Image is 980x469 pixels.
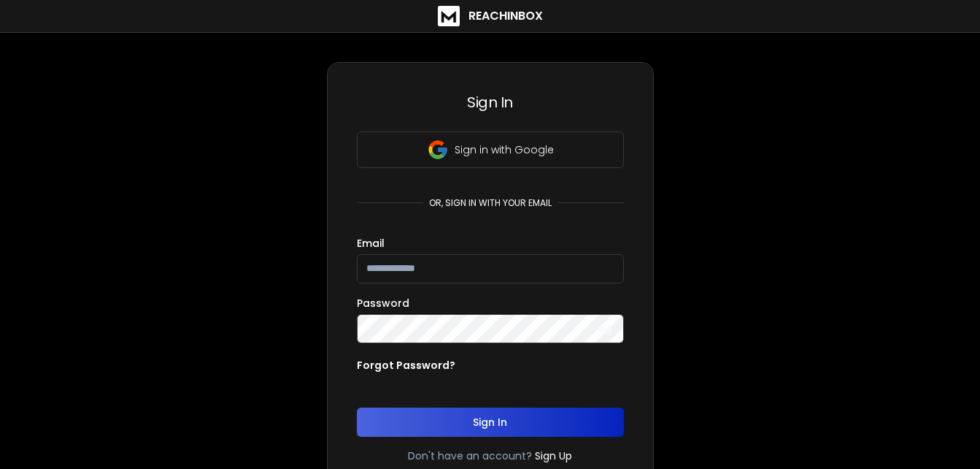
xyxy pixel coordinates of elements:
[423,197,557,209] p: or, sign in with your email
[535,449,572,463] a: Sign Up
[455,142,554,157] p: Sign in with Google
[438,6,460,26] img: logo
[408,449,532,463] p: Don't have an account?
[468,7,543,25] h1: ReachInbox
[357,92,624,113] h3: Sign In
[357,238,385,248] label: Email
[357,358,455,373] p: Forgot Password?
[438,6,543,26] a: ReachInbox
[357,298,409,308] label: Password
[357,131,624,168] button: Sign in with Google
[357,408,624,437] button: Sign In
